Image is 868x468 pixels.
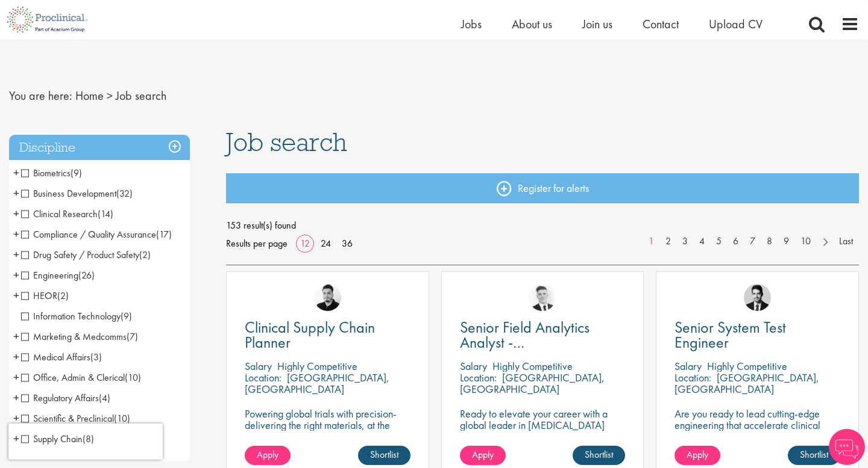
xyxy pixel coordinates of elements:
[8,423,163,460] iframe: reCAPTCHA
[659,235,677,248] a: 2
[21,208,98,220] span: Clinical Research
[460,359,487,373] span: Salary
[13,225,19,243] span: +
[693,235,711,248] a: 4
[675,317,786,353] span: Senior System Test Engineer
[21,371,125,384] span: Office, Admin & Clerical
[675,320,840,350] a: Senior System Test Engineer
[13,266,19,284] span: +
[687,448,708,461] span: Apply
[296,237,314,250] a: 12
[127,330,138,343] span: (7)
[21,330,138,343] span: Marketing & Medcomms
[744,235,761,248] a: 7
[788,446,840,465] a: Shortlist
[13,164,19,182] span: +
[512,16,552,32] a: About us
[472,448,494,461] span: Apply
[21,330,127,343] span: Marketing & Medcomms
[675,359,702,373] span: Salary
[78,269,95,282] span: (26)
[21,371,141,384] span: Office, Admin & Clerical
[277,359,357,373] p: Highly Competitive
[461,16,482,32] a: Jobs
[833,235,859,248] a: Last
[21,228,156,241] span: Compliance / Quality Assurance
[21,208,113,220] span: Clinical Research
[529,284,556,311] a: Nicolas Daniel
[21,289,69,302] span: HEOR
[125,371,141,384] span: (10)
[675,446,720,465] a: Apply
[245,371,389,396] p: [GEOGRAPHIC_DATA], [GEOGRAPHIC_DATA]
[358,446,410,465] a: Shortlist
[460,408,626,465] p: Ready to elevate your career with a global leader in [MEDICAL_DATA] care? Join us as a Senior Fie...
[116,187,133,200] span: (32)
[21,167,71,179] span: Biometrics
[9,88,72,103] span: You are here:
[675,371,711,384] span: Location:
[21,248,139,261] span: Drug Safety / Product Safety
[226,235,288,253] span: Results per page
[21,351,102,363] span: Medical Affairs
[21,269,78,282] span: Engineering
[9,135,190,161] h3: Discipline
[338,237,357,250] a: 36
[13,389,19,407] span: +
[21,310,132,322] span: Information Technology
[226,217,859,235] span: 153 result(s) found
[643,235,660,248] a: 1
[139,248,151,261] span: (2)
[21,228,172,241] span: Compliance / Quality Assurance
[90,351,102,363] span: (3)
[13,327,19,345] span: +
[75,88,104,103] a: breadcrumb link
[13,368,19,386] span: +
[114,412,130,425] span: (10)
[116,88,166,103] span: Job search
[709,16,763,32] a: Upload CV
[13,409,19,427] span: +
[21,412,130,425] span: Scientific & Preclinical
[676,235,694,248] a: 3
[460,320,626,350] a: Senior Field Analytics Analyst - [GEOGRAPHIC_DATA] and [GEOGRAPHIC_DATA]
[744,284,771,311] img: Thomas Wenig
[21,412,114,425] span: Scientific & Preclinical
[226,126,347,158] span: Job search
[829,429,865,465] img: Chatbot
[57,289,69,302] span: (2)
[13,245,19,263] span: +
[761,235,778,248] a: 8
[21,289,57,302] span: HEOR
[99,392,110,404] span: (4)
[21,392,99,404] span: Regulatory Affairs
[21,351,90,363] span: Medical Affairs
[245,446,291,465] a: Apply
[21,310,121,322] span: Information Technology
[460,371,605,396] p: [GEOGRAPHIC_DATA], [GEOGRAPHIC_DATA]
[314,284,341,311] img: Anderson Maldonado
[460,446,506,465] a: Apply
[257,448,278,461] span: Apply
[460,371,497,384] span: Location:
[13,205,19,223] span: +
[13,348,19,366] span: +
[643,16,679,32] a: Contact
[492,359,573,373] p: Highly Competitive
[727,235,744,248] a: 6
[13,286,19,304] span: +
[582,16,612,32] a: Join us
[245,320,410,350] a: Clinical Supply Chain Planner
[245,317,375,353] span: Clinical Supply Chain Planner
[21,187,116,200] span: Business Development
[21,248,151,261] span: Drug Safety / Product Safety
[778,235,795,248] a: 9
[21,392,110,404] span: Regulatory Affairs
